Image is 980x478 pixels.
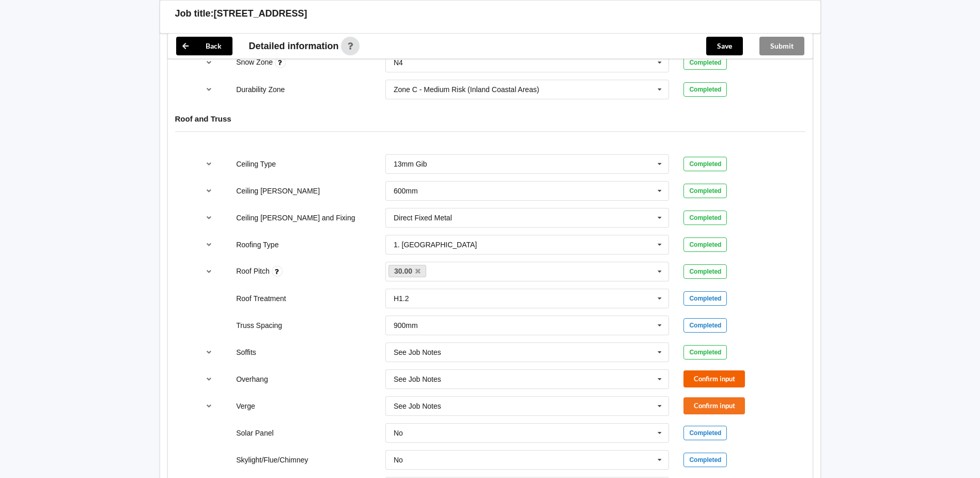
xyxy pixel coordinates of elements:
h4: Roof and Truss [175,114,805,124]
button: reference-toggle [199,235,219,254]
div: Direct Fixed Metal [394,214,452,221]
label: Skylight/Flue/Chimney [236,456,308,464]
div: Completed [683,55,727,70]
div: 600mm [394,187,418,195]
div: Completed [683,453,727,467]
button: reference-toggle [199,80,219,99]
div: Completed [683,184,727,198]
div: Completed [683,426,727,440]
button: reference-toggle [199,343,219,362]
div: Completed [683,291,727,306]
label: Ceiling Type [236,160,276,168]
label: Durability Zone [236,85,285,94]
button: reference-toggle [199,208,219,227]
label: Solar Panel [236,429,273,437]
div: Completed [683,318,727,333]
button: reference-toggle [199,397,219,415]
div: H1.2 [394,295,409,302]
h3: Job title: [175,8,214,20]
div: No [394,456,403,464]
div: 13mm Gib [394,160,427,168]
label: Overhang [236,375,268,383]
button: Confirm input [683,397,745,414]
label: Roof Pitch [236,267,271,275]
div: No [394,429,403,437]
button: Back [176,37,232,55]
div: Completed [683,264,727,279]
label: Verge [236,402,255,410]
button: reference-toggle [199,370,219,389]
label: Truss Spacing [236,321,282,330]
div: See Job Notes [394,402,441,410]
div: Completed [683,211,727,225]
label: Ceiling [PERSON_NAME] [236,187,320,195]
label: Soffits [236,348,256,356]
label: Roof Treatment [236,294,286,303]
div: 900mm [394,322,418,329]
button: reference-toggle [199,53,219,72]
label: Ceiling [PERSON_NAME] and Fixing [236,214,355,222]
div: N4 [394,59,403,66]
a: 30.00 [388,265,427,277]
div: Completed [683,157,727,171]
label: Snow Zone [236,58,275,66]
div: Completed [683,82,727,97]
button: reference-toggle [199,182,219,200]
div: See Job Notes [394,376,441,383]
button: Confirm input [683,370,745,387]
div: Completed [683,237,727,252]
span: Detailed information [249,41,339,51]
div: Zone C - Medium Risk (Inland Coastal Areas) [394,86,539,93]
div: See Job Notes [394,349,441,356]
button: reference-toggle [199,262,219,281]
label: Roofing Type [236,241,278,249]
div: Completed [683,345,727,360]
div: 1. [GEOGRAPHIC_DATA] [394,241,477,248]
h3: [STREET_ADDRESS] [214,8,307,20]
button: Save [706,37,743,55]
button: reference-toggle [199,155,219,173]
